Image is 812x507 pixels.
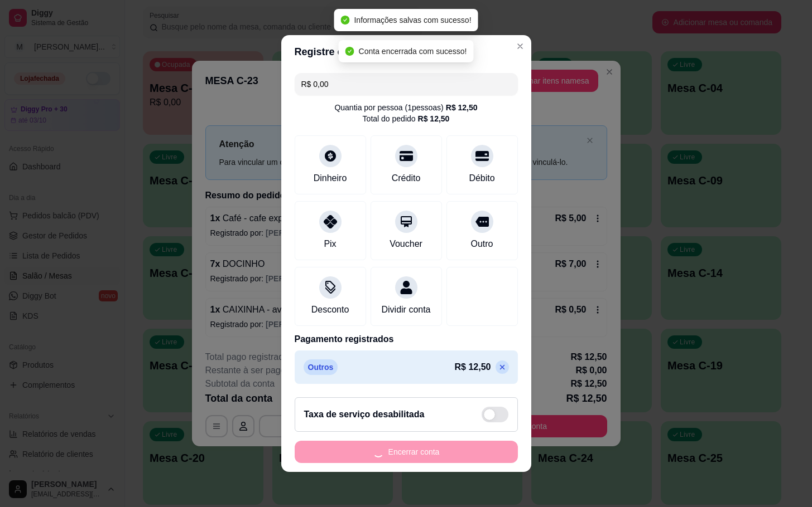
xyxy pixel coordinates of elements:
[469,172,494,185] div: Débito
[340,16,349,25] span: check-circle
[359,47,467,56] span: Conta encerrada com sucesso!
[301,73,511,95] input: Ex.: hambúrguer de cordeiro
[295,333,518,346] p: Pagamento registrados
[334,102,477,113] div: Quantia por pessoa ( 1 pessoas)
[381,303,430,316] div: Dividir conta
[511,37,529,55] button: Close
[363,113,450,124] div: Total do pedido
[354,16,471,25] span: Informações salvas com sucesso!
[418,113,450,124] div: R$ 12,50
[455,360,491,374] p: R$ 12,50
[390,237,422,251] div: Voucher
[470,237,493,251] div: Outro
[392,172,421,185] div: Crédito
[304,408,425,421] h2: Taxa de serviço desabilitada
[324,237,336,251] div: Pix
[281,35,531,69] header: Registre o pagamento do pedido
[304,359,338,375] p: Outros
[314,172,347,185] div: Dinheiro
[446,102,478,113] div: R$ 12,50
[311,303,349,316] div: Desconto
[345,47,354,56] span: check-circle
